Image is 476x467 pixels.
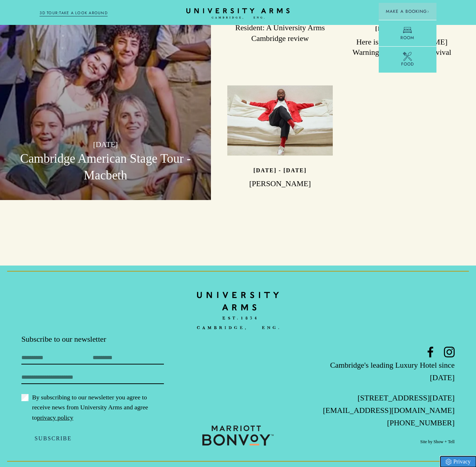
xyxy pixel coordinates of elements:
[379,20,436,46] a: Room
[310,359,455,384] p: Cambridge's leading Luxury Hotel since [DATE]
[425,347,436,357] a: Facebook
[387,419,455,427] a: [PHONE_NUMBER]
[16,151,195,184] h3: Cambridge American Stage Tour - Macbeth
[375,26,429,32] p: [DATE] - [DATE]
[386,8,429,15] span: Make a Booking
[21,392,164,423] label: By subscribing to our newsletter you agree to receive news from University Arms and agree to
[379,3,436,20] button: Make a BookingArrow icon
[253,167,307,173] p: [DATE] - [DATE]
[323,406,455,415] a: [EMAIL_ADDRESS][DOMAIN_NAME]
[21,394,29,401] input: By subscribing to our newsletter you agree to receive news from University Arms and agree topriva...
[37,414,73,421] a: privacy policy
[400,35,414,41] span: Room
[197,287,279,335] img: bc90c398f2f6aa16c3ede0e16ee64a97.svg
[379,46,436,73] a: Food
[197,287,279,334] a: Home
[227,179,333,189] h3: [PERSON_NAME]
[202,425,274,446] img: 0b373a9250846ddb45707c9c41e4bd95.svg
[440,456,476,467] a: Privacy
[349,37,455,58] h3: Here is a [PERSON_NAME] Warning: Art, Crisis & Survival
[427,10,429,13] img: Arrow icon
[227,12,333,44] h3: [PERSON_NAME] at The Resident: A University Arms Cambridge review
[446,459,451,465] img: Privacy
[16,138,195,151] p: [DATE]
[40,10,108,16] a: 3D TOUR:TAKE A LOOK AROUND
[401,61,414,67] span: Food
[420,439,455,445] a: Site by Show + Tell
[444,347,455,357] a: Instagram
[227,85,333,189] a: image-63efcffb29ce67d5b9b5c31fb65ce327b57d730d-750x563-jpg [DATE] - [DATE] [PERSON_NAME]
[186,8,290,19] a: Home
[21,431,85,446] button: Subscribe
[21,334,166,345] p: Subscribe to our newsletter
[310,392,455,404] p: [STREET_ADDRESS][DATE]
